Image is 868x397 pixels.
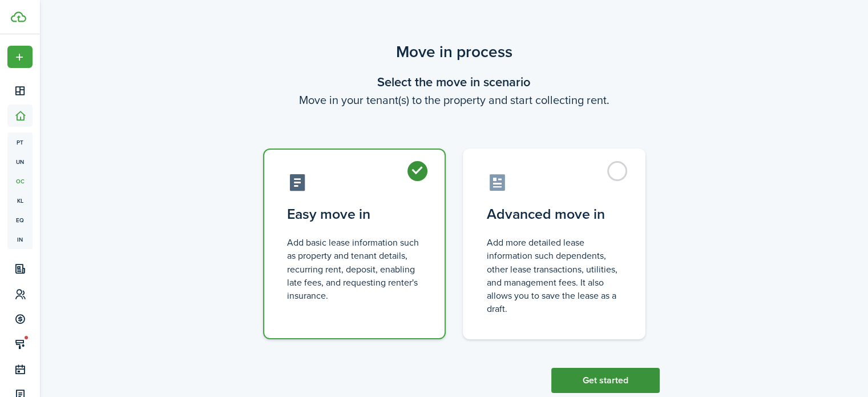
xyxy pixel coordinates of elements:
[487,236,621,315] control-radio-card-description: Add more detailed lease information such dependents, other lease transactions, utilities, and man...
[487,204,621,224] control-radio-card-title: Advanced move in
[7,152,33,171] a: un
[7,171,33,191] a: oc
[249,91,660,109] wizard-step-header-description: Move in your tenant(s) to the property and start collecting rent.
[249,40,660,64] scenario-title: Move in process
[287,236,422,302] control-radio-card-description: Add basic lease information such as property and tenant details, recurring rent, deposit, enablin...
[11,11,26,22] img: TenantCloud
[7,133,33,152] a: pt
[7,210,33,230] a: eq
[7,46,33,68] button: Open menu
[7,191,33,210] a: kl
[249,73,660,91] wizard-step-header-title: Select the move in scenario
[7,230,33,249] a: in
[287,204,422,224] control-radio-card-title: Easy move in
[551,368,660,393] button: Get started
